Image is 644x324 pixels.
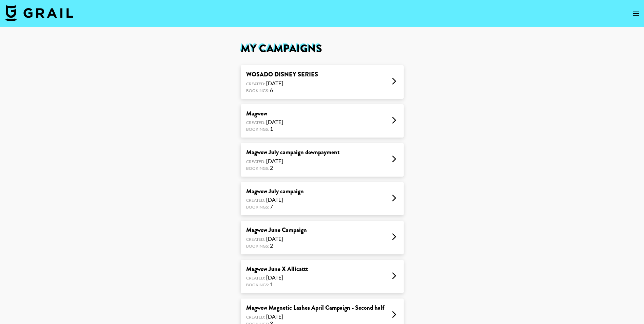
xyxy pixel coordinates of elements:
[246,237,265,242] span: Created:
[241,43,404,54] h1: My Campaigns
[246,242,307,249] div: 2
[246,71,318,78] div: WOSADO DISNEY SERIES
[246,314,265,320] span: Created:
[246,196,304,203] div: [DATE]
[246,88,269,93] span: Bookings:
[246,203,304,210] div: 7
[629,7,643,20] button: open drawer
[246,120,265,125] span: Created:
[246,159,265,164] span: Created:
[246,148,339,156] div: Magwow July campaign downpayment
[246,87,318,93] div: 6
[246,187,304,195] div: Magwow July campaign
[246,274,308,281] div: [DATE]
[246,158,339,164] div: [DATE]
[246,110,283,118] div: Magwow
[246,275,265,281] span: Created:
[246,265,308,273] div: Magwow June X Allicattt
[246,313,384,320] div: [DATE]
[246,198,265,203] span: Created:
[246,235,307,242] div: [DATE]
[246,119,283,125] div: [DATE]
[246,80,318,87] div: [DATE]
[246,226,307,234] div: Magwow June Campaign
[246,304,384,312] div: Magwow Magnetic Lashes April Campaign - Second half
[5,5,73,21] img: Grail Talent
[246,244,269,249] span: Bookings:
[246,125,283,132] div: 1
[246,81,265,86] span: Created:
[246,281,308,288] div: 1
[246,164,339,171] div: 2
[246,127,269,132] span: Bookings:
[246,166,269,171] span: Bookings:
[246,282,269,287] span: Bookings:
[246,204,269,210] span: Bookings:
[610,290,636,316] iframe: Drift Widget Chat Controller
